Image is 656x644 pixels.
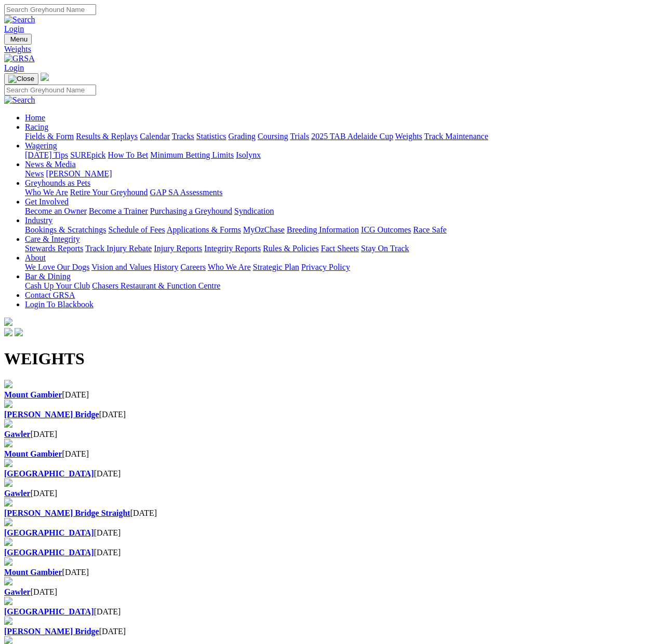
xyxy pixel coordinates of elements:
[25,150,652,160] div: Wagering
[4,469,94,478] a: [GEOGRAPHIC_DATA]
[4,4,96,15] input: Search
[361,244,409,253] a: Stay On Track
[395,132,422,141] a: Weights
[301,263,350,271] a: Privacy Policy
[25,169,652,179] div: News & Media
[70,188,148,197] a: Retire Your Greyhound
[4,73,38,85] button: Toggle navigation
[25,216,52,225] a: Industry
[4,509,130,517] a: [PERSON_NAME] Bridge Straight
[25,281,652,291] div: Bar & Dining
[150,188,223,197] a: GAP SA Assessments
[196,132,226,141] a: Statistics
[234,207,274,215] a: Syndication
[253,263,299,271] a: Strategic Plan
[25,141,57,150] a: Wagering
[25,160,76,169] a: News & Media
[92,281,220,290] a: Chasers Restaurant & Function Centre
[4,34,32,45] button: Toggle navigation
[4,627,652,636] div: [DATE]
[41,73,49,81] img: logo-grsa-white.png
[172,132,194,141] a: Tracks
[4,557,12,566] img: file-red.svg
[4,15,35,24] img: Search
[25,281,90,290] a: Cash Up Your Club
[25,132,652,141] div: Racing
[25,132,74,141] a: Fields & Form
[4,587,652,597] div: [DATE]
[4,439,12,447] img: file-red.svg
[236,150,261,159] a: Isolynx
[4,548,94,557] a: [GEOGRAPHIC_DATA]
[25,263,89,271] a: We Love Our Dogs
[25,300,93,309] a: Login To Blackbook
[361,225,411,234] a: ICG Outcomes
[4,498,12,506] img: file-red.svg
[25,225,652,235] div: Industry
[25,169,44,178] a: News
[25,188,652,197] div: Greyhounds as Pets
[25,179,90,187] a: Greyhounds as Pets
[4,548,652,557] div: [DATE]
[4,568,652,577] div: [DATE]
[4,328,12,336] img: facebook.svg
[108,150,149,159] a: How To Bet
[321,244,359,253] a: Fact Sheets
[4,45,652,54] a: Weights
[4,410,99,419] a: [PERSON_NAME] Bridge
[46,169,112,178] a: [PERSON_NAME]
[150,150,234,159] a: Minimum Betting Limits
[4,449,62,458] a: Mount Gambier
[89,207,148,215] a: Become a Trainer
[4,459,12,467] img: file-red.svg
[258,132,288,141] a: Coursing
[70,150,105,159] a: SUREpick
[4,390,62,399] a: Mount Gambier
[4,607,94,616] a: [GEOGRAPHIC_DATA]
[4,616,12,625] img: file-red.svg
[4,469,652,478] div: [DATE]
[4,419,12,428] img: file-red.svg
[4,390,652,400] div: [DATE]
[4,380,12,388] img: file-red.svg
[4,518,12,526] img: file-red.svg
[25,244,83,253] a: Stewards Reports
[4,85,96,95] input: Search
[25,150,68,159] a: [DATE] Tips
[4,577,12,585] img: file-red.svg
[154,244,202,253] a: Injury Reports
[4,587,31,596] a: Gawler
[15,328,23,336] img: twitter.svg
[4,528,652,538] div: [DATE]
[4,478,12,487] img: file-red.svg
[180,263,206,271] a: Careers
[108,225,165,234] a: Schedule of Fees
[413,225,446,234] a: Race Safe
[153,263,178,271] a: History
[167,225,241,234] a: Applications & Forms
[25,225,106,234] a: Bookings & Scratchings
[25,113,45,122] a: Home
[229,132,256,141] a: Grading
[263,244,319,253] a: Rules & Policies
[25,197,69,206] a: Get Involved
[208,263,251,271] a: Who We Are
[4,489,652,498] div: [DATE]
[8,75,34,83] img: Close
[4,568,62,577] a: Mount Gambier
[25,207,87,215] a: Become an Owner
[4,528,94,537] a: [GEOGRAPHIC_DATA]
[85,244,152,253] a: Track Injury Rebate
[4,400,12,408] img: file-red.svg
[4,489,31,498] a: Gawler
[4,430,31,439] a: Gawler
